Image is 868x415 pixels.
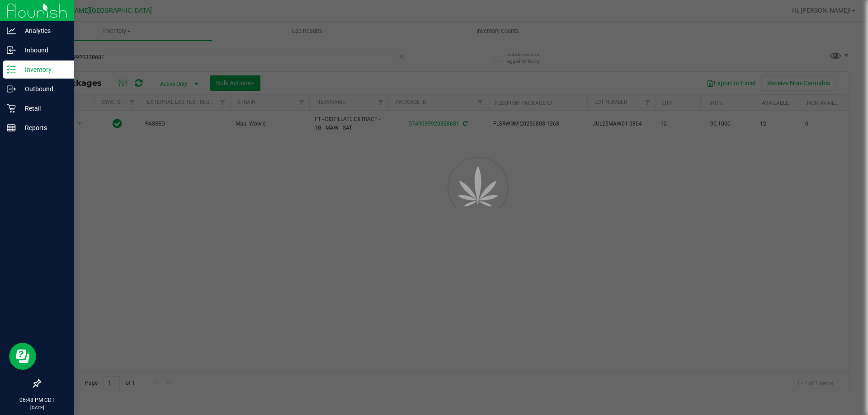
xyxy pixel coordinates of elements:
inline-svg: Outbound [7,84,16,93]
inline-svg: Analytics [7,26,16,35]
p: Inbound [16,45,70,56]
p: [DATE] [4,404,70,411]
inline-svg: Inventory [7,65,16,74]
p: Retail [16,103,70,114]
p: Outbound [16,84,70,94]
p: 06:48 PM CDT [4,396,70,404]
p: Reports [16,122,70,133]
inline-svg: Reports [7,123,16,132]
p: Inventory [16,64,70,75]
inline-svg: Inbound [7,46,16,55]
p: Analytics [16,25,70,36]
inline-svg: Retail [7,104,16,113]
iframe: Resource center [9,343,36,370]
